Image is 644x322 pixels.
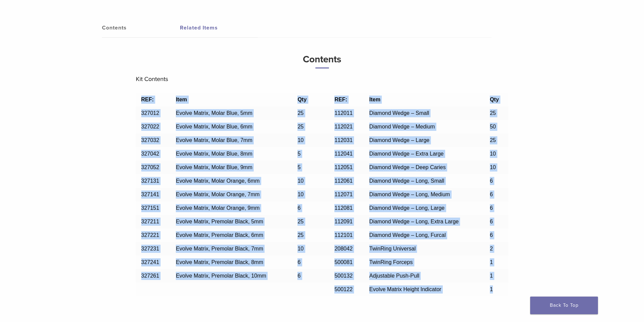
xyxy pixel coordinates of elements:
[369,246,416,251] span: TwinRing Universal
[334,151,352,157] span: 112041
[176,110,252,116] span: Evolve Matrix, Molar Blue, 5mm
[141,151,159,157] span: 327042
[334,286,352,292] span: 500122
[490,164,496,170] span: 10
[176,151,252,157] span: Evolve Matrix, Molar Blue, 8mm
[141,192,159,197] span: 327141
[297,246,304,251] span: 10
[141,110,159,116] span: 327012
[297,178,304,184] span: 10
[334,137,352,143] span: 112031
[176,273,266,279] span: Evolve Matrix, Premolar Black, 10mm
[334,219,352,224] span: 112091
[297,124,304,129] span: 25
[369,219,459,224] span: Diamond Wedge – Long, Extra Large
[334,232,352,238] span: 112101
[176,137,252,143] span: Evolve Matrix, Molar Blue, 7mm
[141,97,154,102] b: REF:
[490,97,499,102] b: Qty
[530,297,598,314] a: Back To Top
[490,219,493,224] span: 6
[334,259,352,265] span: 500081
[369,192,450,197] span: Diamond Wedge – Long, Medium
[141,259,159,265] span: 327241
[369,164,446,170] span: Diamond Wedge – Deep Caries
[490,205,493,211] span: 6
[334,192,352,197] span: 112071
[176,178,259,184] span: Evolve Matrix, Molar Orange, 6mm
[176,259,263,265] span: Evolve Matrix, Premolar Black, 8mm
[141,273,159,279] span: 327261
[176,232,263,238] span: Evolve Matrix, Premolar Black, 6mm
[176,97,187,102] b: Item
[141,137,159,143] span: 327032
[334,246,352,251] span: 208042
[141,232,159,238] span: 327221
[490,178,493,184] span: 6
[490,273,493,279] span: 1
[369,97,380,102] b: Item
[334,110,352,116] span: 112011
[176,192,259,197] span: Evolve Matrix, Molar Orange, 7mm
[369,124,435,129] span: Diamond Wedge – Medium
[176,164,252,170] span: Evolve Matrix, Molar Blue, 9mm
[490,192,493,197] span: 6
[297,205,300,211] span: 6
[490,124,496,129] span: 50
[176,219,263,224] span: Evolve Matrix, Premolar Black, 5mm
[141,219,159,224] span: 327211
[141,246,159,251] span: 327231
[334,164,352,170] span: 112051
[369,273,419,279] span: Adjustable Push-Pull
[141,124,159,129] span: 327022
[297,232,304,238] span: 25
[136,51,508,68] h3: Contents
[369,137,430,143] span: Diamond Wedge – Large
[369,178,444,184] span: Diamond Wedge – Long, Small
[297,192,304,197] span: 10
[369,232,446,238] span: Diamond Wedge – Long, Furcal
[334,97,347,102] b: REF:
[297,164,300,170] span: 5
[141,178,159,184] span: 327131
[297,151,300,157] span: 5
[490,286,493,292] span: 1
[176,246,263,251] span: Evolve Matrix, Premolar Black, 7mm
[490,246,493,251] span: 2
[369,151,443,157] span: Diamond Wedge – Extra Large
[490,232,493,238] span: 6
[297,137,304,143] span: 10
[297,110,304,116] span: 25
[297,219,304,224] span: 25
[180,18,258,37] a: Related Items
[490,137,496,143] span: 25
[141,205,159,211] span: 327151
[297,273,300,279] span: 6
[297,97,307,102] b: Qty
[297,259,300,265] span: 6
[369,286,441,292] span: Evolve Matrix Height Indicator
[176,205,259,211] span: Evolve Matrix, Molar Orange, 9mm
[334,178,352,184] span: 112061
[141,164,159,170] span: 327052
[490,110,496,116] span: 25
[334,205,352,211] span: 112081
[490,259,493,265] span: 1
[102,18,180,37] a: Contents
[334,273,352,279] span: 500132
[369,205,444,211] span: Diamond Wedge – Long, Large
[176,124,252,129] span: Evolve Matrix, Molar Blue, 6mm
[490,151,496,157] span: 10
[369,259,413,265] span: TwinRing Forceps
[136,74,508,84] p: Kit Contents
[334,124,352,129] span: 112021
[369,110,429,116] span: Diamond Wedge – Small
